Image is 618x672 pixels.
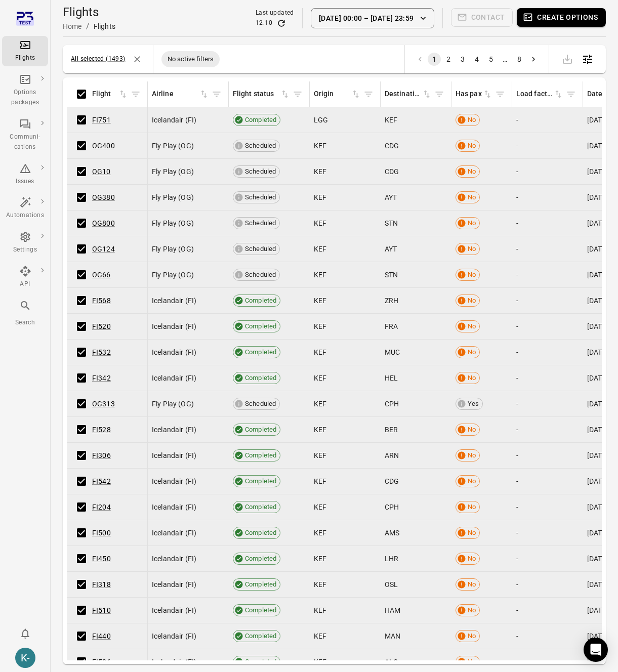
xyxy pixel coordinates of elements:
[557,54,578,63] span: Export is not supported when all items are selected
[587,166,608,177] span: [DATE]
[516,89,553,100] div: Load factor
[92,89,118,100] div: Flight
[209,87,224,102] span: Filter by airline
[92,89,128,100] div: Sort by flight in ascending order
[152,657,196,667] span: Icelandair (FI)
[385,89,432,100] span: Destination
[92,632,111,640] a: FI440
[464,296,479,306] span: No
[516,579,579,590] div: -
[233,89,280,100] div: Flight status
[241,296,280,306] span: Completed
[92,348,111,356] a: FI532
[385,528,399,538] span: AMS
[241,425,280,435] span: Completed
[314,554,326,564] span: KEF
[152,450,196,460] span: Icelandair (FI)
[256,18,272,28] div: 12:10
[584,638,608,662] div: Open Intercom Messenger
[152,89,199,100] div: Airline
[587,450,608,460] span: [DATE]
[152,631,196,641] span: Icelandair (FI)
[516,192,579,202] div: -
[314,218,326,228] span: KEF
[484,53,498,66] button: Go to page 5
[314,270,326,280] span: KEF
[6,318,44,328] div: Search
[587,270,608,280] span: [DATE]
[241,270,279,280] span: Scheduled
[152,502,196,512] span: Icelandair (FI)
[152,89,209,100] div: Sort by airline in ascending order
[587,579,608,590] span: [DATE]
[241,399,279,409] span: Scheduled
[152,296,196,306] span: Icelandair (FI)
[464,141,479,151] span: No
[464,605,479,615] span: No
[92,426,111,434] a: FI528
[464,192,479,202] span: No
[152,166,194,177] span: Fly Play (OG)
[152,528,196,538] span: Icelandair (FI)
[587,554,608,564] span: [DATE]
[464,579,479,590] span: No
[128,87,143,102] span: Filter by flight
[464,502,479,512] span: No
[15,648,35,668] div: K-
[587,373,608,383] span: [DATE]
[451,8,513,28] span: Sending communications is not supported when all items are selected
[92,322,111,330] a: FI520
[161,54,220,64] span: No active filters
[499,54,512,64] div: …
[516,89,563,100] span: Load factor
[314,321,326,331] span: KEF
[2,297,48,330] button: Search
[587,347,608,357] span: [DATE]
[92,658,111,666] a: FI586
[464,399,482,409] span: Yes
[6,88,44,108] div: Options packages
[152,476,196,486] span: Icelandair (FI)
[314,89,361,100] div: Sort by origin in ascending order
[6,279,44,289] div: API
[241,115,280,125] span: Completed
[432,87,447,102] span: Filter by destination
[63,20,115,32] nav: Breadcrumbs
[233,89,290,100] div: Sort by flight status in ascending order
[385,218,398,228] span: STN
[92,297,111,305] a: FI568
[464,373,479,383] span: No
[92,529,111,537] a: FI500
[256,8,294,18] div: Last updated
[314,89,361,100] span: Origin
[464,321,479,331] span: No
[241,657,280,667] span: Completed
[516,554,579,564] div: -
[314,141,326,151] span: KEF
[71,54,126,64] span: All items that match the given filters have been selected
[241,347,280,357] span: Completed
[92,271,111,279] a: OG66
[385,192,397,202] span: AYT
[492,87,508,102] button: Filter by has pax
[314,89,351,100] div: Origin
[464,476,479,486] span: No
[385,347,400,357] span: MUC
[385,166,399,177] span: CDG
[314,657,326,667] span: KEF
[464,657,479,667] span: No
[241,528,280,538] span: Completed
[516,450,579,460] div: -
[314,450,326,460] span: KEF
[314,296,326,306] span: KEF
[130,52,145,67] button: Deselect all items
[314,399,326,409] span: KEF
[6,177,44,187] div: Issues
[314,476,326,486] span: KEF
[516,657,579,667] div: -
[385,631,400,641] span: MAN
[290,87,305,102] button: Filter by flight status
[152,115,196,125] span: Icelandair (FI)
[516,502,579,512] div: -
[456,53,469,66] button: Go to page 3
